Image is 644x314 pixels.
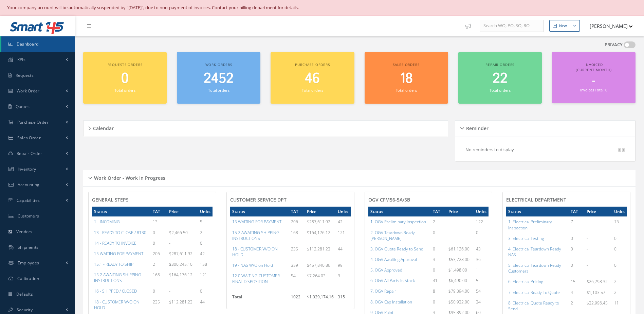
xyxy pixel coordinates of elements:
[549,20,580,32] button: New
[431,286,446,296] td: 8
[370,288,396,294] a: 7. OGV Repair
[17,151,42,156] span: Repair Order
[169,251,192,257] span: $287,611.92
[569,276,585,287] td: 15
[446,207,474,216] th: Price
[474,227,489,244] td: 0
[370,230,415,241] a: 2. OGV Teardown Ready [PERSON_NAME]
[508,290,560,295] a: 7. Electrical Ready To Quote
[474,216,489,227] td: 122
[508,219,552,230] a: 1. Electrical Preliminary Inspection
[585,62,603,67] span: Invoiced
[17,119,49,125] span: Purchase Order
[612,244,627,260] td: 0
[289,216,305,227] td: 206
[612,233,627,244] td: 0
[448,267,467,273] span: $1,498.00
[16,72,34,78] span: Requests
[370,257,417,262] a: 4. OGV Awaiting Approval
[508,235,544,241] a: 3. Electrical Testing
[289,207,305,216] th: TAT
[1,36,75,52] a: Dashboard
[94,240,136,246] a: 14 - READY TO INVOICE
[448,246,470,252] span: $61,126.00
[552,52,636,104] a: Invoiced (Current Month) - Invoices Total: 0
[289,244,305,260] td: 235
[108,62,143,67] span: Requests orders
[16,229,33,234] span: Vendors
[205,62,232,67] span: Work orders
[289,260,305,271] td: 359
[605,41,623,48] label: PRIVACY
[198,286,213,296] td: 0
[305,207,336,216] th: Price
[169,219,170,225] span: -
[151,238,167,248] td: 0
[336,227,350,244] td: 121
[587,279,608,284] span: $26,798.32
[18,244,39,250] span: Shipments
[94,288,137,294] a: 16 - SHIPPED / CLOSED
[336,292,350,306] td: 315
[592,74,595,88] span: -
[114,88,135,93] small: Total orders
[7,4,637,11] div: Your company account will be automatically suspended by "[DATE]", due to non-payment of invoices....
[94,251,143,257] a: 15 WAITING FOR PAYMENT
[232,246,278,258] a: 18 - CUSTOMER W/O ON HOLD
[92,197,213,203] h4: General Steps
[232,219,281,225] a: 15 WAITING FOR PAYMENT
[458,52,542,104] a: Repair orders 22 Total orders
[307,246,330,252] span: $112,281.23
[576,67,611,72] span: (Current Month)
[151,216,167,227] td: 13
[465,146,514,153] p: No reminders to display
[569,216,585,233] td: 7
[169,230,188,235] span: $2,466.50
[305,69,320,88] span: 46
[198,297,213,313] td: 44
[365,52,448,104] a: Sales orders 18 Total orders
[587,300,608,306] span: $32,996.45
[198,269,213,286] td: 121
[370,267,402,273] a: 5. OGV Approved
[587,219,588,225] span: -
[448,278,467,283] span: $6,490.00
[569,233,585,244] td: 0
[17,41,39,47] span: Dashboard
[271,52,354,104] a: Purchase orders 46 Total orders
[17,276,39,281] span: Calibration
[612,287,627,298] td: 2
[18,213,39,219] span: Customers
[289,292,305,306] td: 1022
[583,19,633,33] button: [PERSON_NAME]
[448,288,470,294] span: $79,394.00
[289,227,305,244] td: 168
[506,197,627,203] h4: Electrical Department
[587,235,588,241] span: -
[230,197,351,203] h4: CUSTOMER SERVICE DPT
[83,52,167,104] a: Requests orders 0 Total orders
[230,207,289,216] th: Status
[448,230,450,235] span: -
[169,299,192,305] span: $112,281.23
[94,230,146,235] a: 13 - READY TO CLOSE / 8130
[508,279,543,284] a: 6. Electrical Pricing
[91,123,114,132] h5: Calendar
[17,307,33,313] span: Security
[198,259,213,269] td: 158
[18,166,36,172] span: Inventory
[230,292,289,306] th: Total
[474,265,489,275] td: 1
[232,262,273,268] a: 19 - NAS W/O on Hold
[17,197,40,203] span: Capabilities
[198,238,213,248] td: 0
[585,207,612,216] th: Price
[587,246,588,252] span: -
[569,207,585,216] th: TAT
[198,227,213,238] td: 2
[569,298,585,314] td: 2
[307,219,330,225] span: $287,611.92
[474,254,489,265] td: 36
[474,297,489,307] td: 34
[16,291,33,297] span: Defaults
